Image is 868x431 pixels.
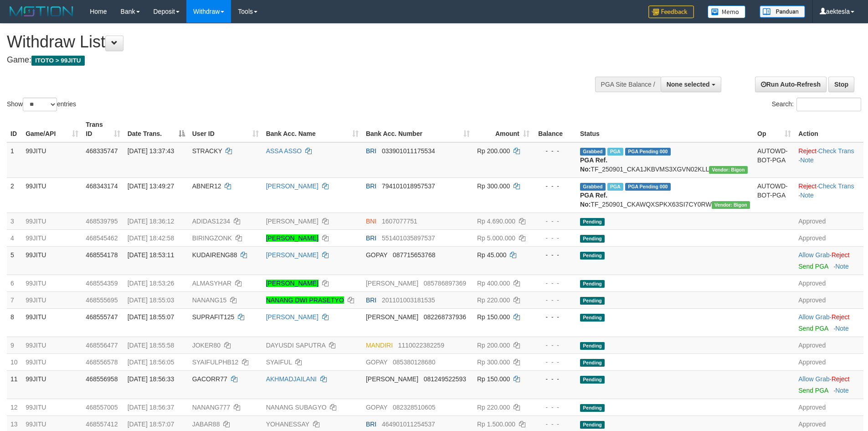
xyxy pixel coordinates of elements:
[366,342,393,349] span: MANDIRI
[7,213,22,229] td: 3
[382,147,435,155] span: Copy 033901011175534 to clipboard
[86,421,118,428] span: 468557412
[393,251,435,259] span: Copy 087715653768 to clipboard
[7,291,22,308] td: 7
[22,337,82,353] td: 99JITU
[798,375,829,383] a: Allow Grab
[266,358,292,366] a: SYAIFUL
[7,337,22,353] td: 9
[22,177,82,213] td: 99JITU
[580,342,605,350] span: Pending
[86,342,118,349] span: 468556477
[477,147,510,155] span: Rp 200.000
[477,404,510,411] span: Rp 220.000
[366,404,387,411] span: GOPAY
[22,291,82,308] td: 99JITU
[798,251,829,259] a: Allow Grab
[192,218,230,225] span: ADIDAS1234
[795,370,863,399] td: ·
[7,275,22,291] td: 6
[795,246,863,275] td: ·
[192,404,230,411] span: NANANG777
[424,313,466,321] span: Copy 082268737936 to clipboard
[537,250,573,260] div: - - -
[366,280,418,287] span: [PERSON_NAME]
[192,182,221,190] span: ABNER12
[795,353,863,370] td: Approved
[580,404,605,412] span: Pending
[607,148,623,156] span: Marked by aeklambo
[7,142,22,178] td: 1
[798,147,817,155] a: Reject
[537,312,573,322] div: - - -
[128,404,174,411] span: [DATE] 18:56:37
[580,218,605,226] span: Pending
[86,313,118,321] span: 468555747
[580,280,605,288] span: Pending
[648,5,694,18] img: Feedback.jpg
[800,192,814,199] a: Note
[266,280,318,287] a: [PERSON_NAME]
[795,229,863,246] td: Approved
[537,279,573,288] div: - - -
[798,387,828,394] a: Send PGA
[22,116,82,142] th: Game/API: activate to sort column ascending
[7,229,22,246] td: 4
[537,234,573,243] div: - - -
[800,156,814,164] a: Note
[580,192,607,208] b: PGA Ref. No:
[192,296,226,304] span: NANANG15
[22,308,82,337] td: 99JITU
[595,77,661,92] div: PGA Site Balance /
[128,313,174,321] span: [DATE] 18:55:07
[192,342,221,349] span: JOKER80
[366,234,376,242] span: BRI
[22,213,82,229] td: 99JITU
[832,375,850,383] a: Reject
[537,217,573,226] div: - - -
[580,235,605,243] span: Pending
[477,421,515,428] span: Rp 1.500.000
[266,182,318,190] a: [PERSON_NAME]
[362,116,473,142] th: Bank Acc. Number: activate to sort column ascending
[192,147,222,155] span: STRACKY
[708,5,746,18] img: Button%20Memo.svg
[533,116,576,142] th: Balance
[366,218,376,225] span: BNI
[795,337,863,353] td: Approved
[366,296,376,304] span: BRI
[86,358,118,366] span: 468556578
[366,421,376,428] span: BRI
[31,56,85,66] span: ITOTO > 99JITU
[537,374,573,384] div: - - -
[473,116,533,142] th: Amount: activate to sort column ascending
[795,177,863,213] td: · ·
[580,183,606,191] span: Grabbed
[366,147,376,155] span: BRI
[86,147,118,155] span: 468335747
[393,404,435,411] span: Copy 082328510605 to clipboard
[754,116,795,142] th: Op: activate to sort column ascending
[86,296,118,304] span: 468555695
[86,218,118,225] span: 468539795
[86,404,118,411] span: 468557005
[537,420,573,429] div: - - -
[477,296,510,304] span: Rp 220.000
[795,142,863,178] td: · ·
[798,263,828,270] a: Send PGA
[124,116,189,142] th: Date Trans.: activate to sort column descending
[22,142,82,178] td: 99JITU
[266,342,325,349] a: DAYUSDI SAPUTRA
[772,98,861,111] label: Search:
[7,308,22,337] td: 8
[661,77,721,92] button: None selected
[798,313,831,321] span: ·
[22,229,82,246] td: 99JITU
[625,148,671,156] span: PGA Pending
[537,341,573,350] div: - - -
[477,280,510,287] span: Rp 400.000
[23,98,57,111] select: Showentries
[798,325,828,332] a: Send PGA
[7,177,22,213] td: 2
[709,166,747,174] span: Vendor URL: https://checkout31.1velocity.biz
